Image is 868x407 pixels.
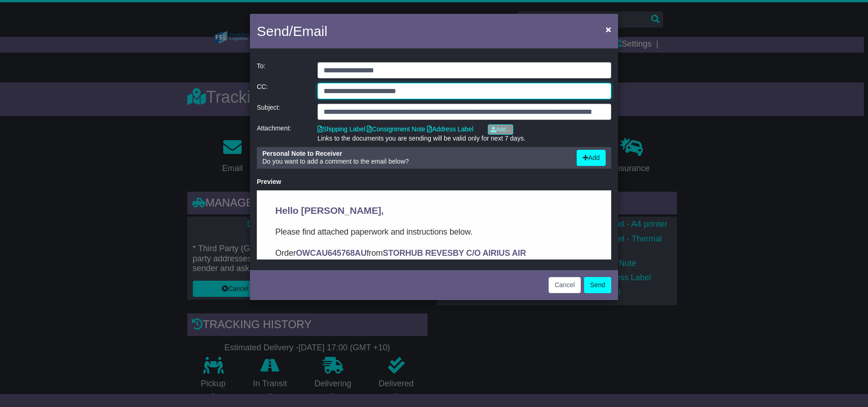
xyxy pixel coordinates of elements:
button: Send [584,277,611,293]
a: Address Label [427,125,474,133]
div: Preview [257,178,611,186]
button: Cancel [549,277,581,293]
button: Close [601,20,616,39]
strong: OWCAU645768AU [39,58,110,67]
div: Do you want to add a comment to the email below? [258,150,572,166]
a: Shipping Label [318,125,365,133]
a: Consignment Note [367,125,425,133]
div: Personal Note to Receiver [262,150,567,158]
span: Hello [PERSON_NAME], [18,15,127,25]
h4: Send/Email [257,21,327,41]
div: Attachment: [252,124,313,142]
p: Please find attached paperwork and instructions below. [18,35,336,48]
div: CC: [252,83,313,99]
div: Subject: [252,104,313,120]
p: Order from to . In this email you’ll find important information about your order, and what you ne... [18,56,336,95]
a: Add... [488,124,513,135]
div: To: [252,62,313,78]
div: Links to the documents you are sending will be valid only for next 7 days. [318,135,611,142]
strong: STORHUB REVESBY C/O AIRIUS AIR SOLUTIONS [18,58,269,80]
span: × [606,24,611,35]
button: Add [577,150,606,166]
